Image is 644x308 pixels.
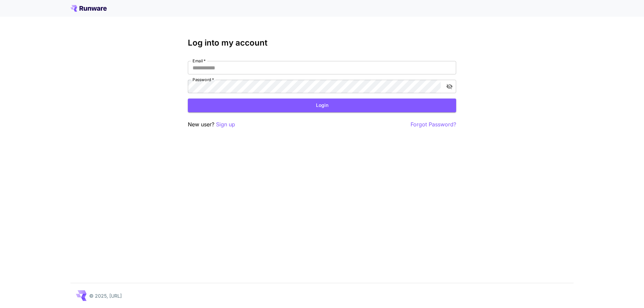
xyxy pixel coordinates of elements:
[89,292,122,299] p: © 2025, [URL]
[443,80,455,93] button: toggle password visibility
[411,120,456,129] button: Forgot Password?
[188,99,456,112] button: Login
[188,120,235,129] p: New user?
[193,58,206,64] label: Email
[193,77,214,82] label: Password
[216,120,235,129] button: Sign up
[188,38,456,48] h3: Log into my account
